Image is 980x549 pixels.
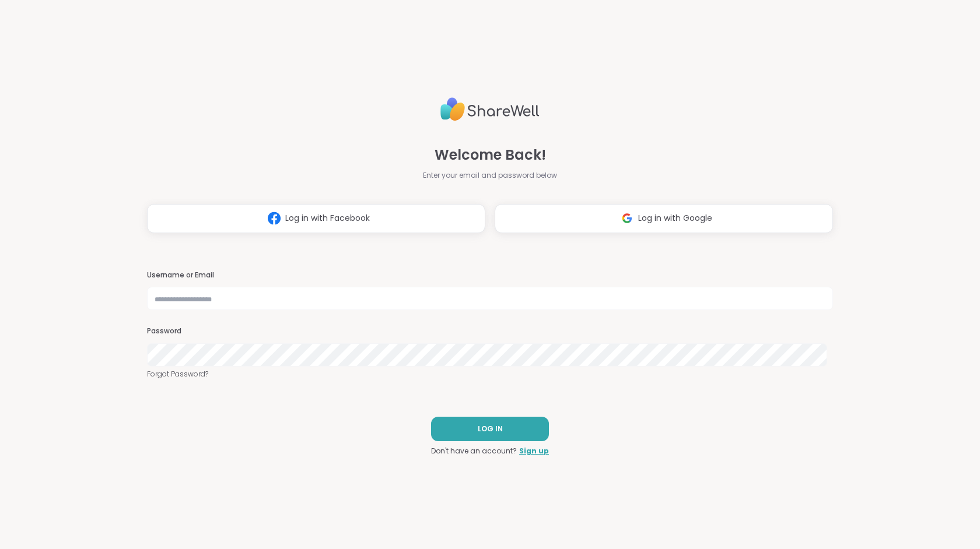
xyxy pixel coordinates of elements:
a: Forgot Password? [147,369,833,379]
img: ShareWell Logomark [263,207,285,229]
a: Sign up [519,446,549,456]
button: LOG IN [431,417,549,441]
span: Enter your email and password below [423,170,557,181]
span: Log in with Facebook [285,212,370,224]
span: Don't have an account? [431,446,517,456]
span: LOG IN [478,424,503,434]
h3: Username or Email [147,270,833,280]
img: ShareWell Logo [440,93,540,126]
h3: Password [147,326,833,336]
img: ShareWell Logomark [616,207,638,229]
span: Log in with Google [638,212,712,224]
button: Log in with Facebook [147,204,485,233]
button: Log in with Google [495,204,833,233]
span: Welcome Back! [435,145,546,166]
